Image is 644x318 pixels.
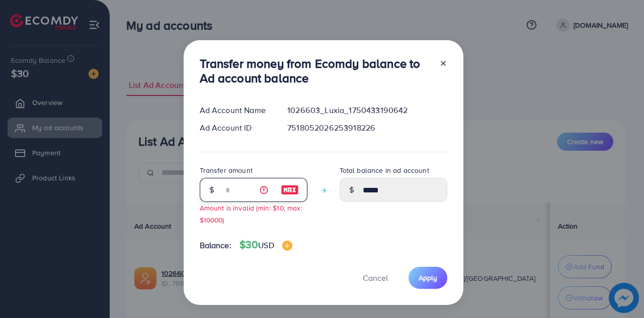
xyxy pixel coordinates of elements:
span: Balance: [200,240,231,251]
div: 1026603_Luxia_1750433190642 [279,104,455,116]
label: Transfer amount [200,165,253,175]
button: Apply [409,267,447,288]
div: Ad Account Name [192,104,280,116]
span: Cancel [363,272,388,283]
h4: $30 [239,239,292,251]
h3: Transfer money from Ecomdy balance to Ad account balance [200,56,431,85]
label: Total balance in ad account [340,165,429,175]
button: Cancel [350,267,400,288]
span: USD [258,240,274,251]
small: Amount is invalid (min: $10, max: $10000) [200,203,302,224]
img: image [281,184,299,196]
div: 7518052026253918226 [279,122,455,134]
span: Apply [419,273,437,283]
img: image [282,241,292,251]
div: Ad Account ID [192,122,280,134]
